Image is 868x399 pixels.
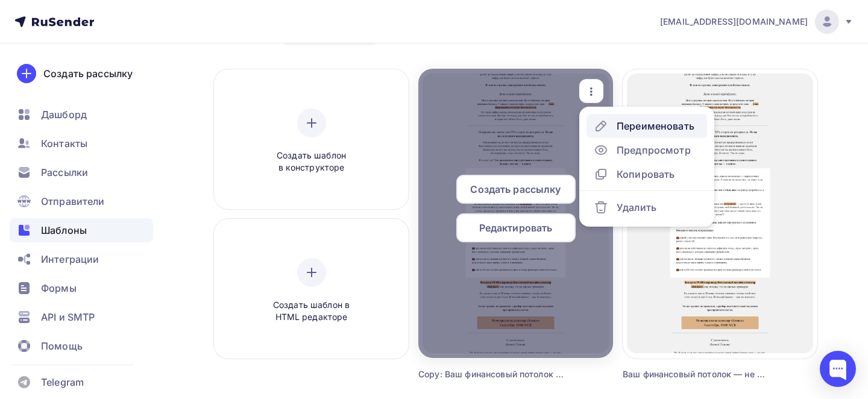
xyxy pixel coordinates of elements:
[617,143,691,157] div: Предпросмотр
[660,10,854,34] a: [EMAIL_ADDRESS][DOMAIN_NAME]
[470,182,561,196] span: Создать рассылку
[41,194,105,209] span: Отправители
[10,276,153,300] a: Формы
[617,167,675,181] div: Копировать
[41,310,95,324] span: API и SMTP
[10,102,153,127] a: Дашборд
[41,165,88,180] span: Рассылки
[41,107,87,122] span: Дашборд
[10,131,153,156] a: Контакты
[41,339,83,353] span: Помощь
[660,16,808,28] span: [EMAIL_ADDRESS][DOMAIN_NAME]
[617,200,656,215] div: Удалить
[617,119,694,133] div: Переименовать
[254,299,369,324] span: Создать шаблон в HTML редакторе
[43,66,133,81] div: Создать рассылку
[623,368,769,380] div: Ваш финансовый потолок — не ваш
[41,252,99,266] span: Интеграции
[254,149,369,174] span: Создать шаблон в конструкторе
[41,375,84,389] span: Telegram
[10,160,153,184] a: Рассылки
[41,136,87,151] span: Контакты
[41,223,87,237] span: Шаблоны
[479,221,553,235] span: Редактировать
[10,189,153,213] a: Отправители
[41,281,77,295] span: Формы
[10,218,153,242] a: Шаблоны
[418,368,564,380] div: Copy: Ваш финансовый потолок — не ваш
